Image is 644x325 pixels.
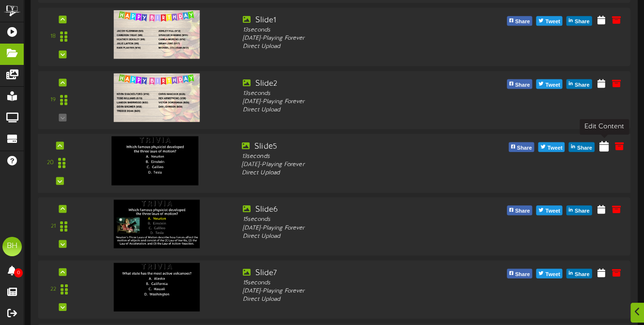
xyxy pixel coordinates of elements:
[243,215,475,223] div: 15 seconds
[243,232,475,240] div: Direct Upload
[536,15,563,25] button: Tweet
[543,16,562,27] span: Tweet
[47,158,54,167] div: 20
[243,43,475,51] div: Direct Upload
[243,267,475,279] div: Slide7
[513,269,532,279] span: Share
[566,268,592,278] button: Share
[242,160,476,169] div: [DATE] - Playing Forever
[243,26,475,34] div: 13 seconds
[243,106,475,114] div: Direct Upload
[243,15,475,26] div: Slide1
[538,142,565,152] button: Tweet
[50,95,56,104] div: 19
[566,205,592,215] button: Share
[513,16,532,27] span: Share
[513,206,532,217] span: Share
[243,287,475,295] div: [DATE] - Playing Forever
[543,269,562,279] span: Tweet
[243,89,475,97] div: 13 seconds
[566,79,592,89] button: Share
[569,142,595,152] button: Share
[507,79,533,89] button: Share
[243,295,475,303] div: Direct Upload
[242,169,476,177] div: Direct Upload
[14,268,23,278] span: 0
[113,10,200,58] img: c91357f8-7ade-4ce3-a1a7-4e72f0bb61b3.png
[2,237,22,256] div: BH
[543,79,562,90] span: Tweet
[50,32,56,41] div: 18
[242,152,476,160] div: 13 seconds
[536,205,563,215] button: Tweet
[507,205,533,215] button: Share
[507,15,533,25] button: Share
[575,142,594,153] span: Share
[113,263,200,311] img: fa3d6b16-a968-4bec-a6f1-7e2461fe2306.png
[111,136,199,185] img: 5a001a60-2cc5-47a5-be41-f953f983e4fd.png
[113,73,200,122] img: e34497a3-c058-4ef7-8bde-ceef5b05ff19.png
[243,204,475,215] div: Slide6
[566,15,592,25] button: Share
[573,269,592,279] span: Share
[513,79,532,90] span: Share
[243,34,475,42] div: [DATE] - Playing Forever
[243,97,475,106] div: [DATE] - Playing Forever
[508,142,534,152] button: Share
[243,78,475,89] div: Slide2
[573,206,592,217] span: Share
[507,268,533,278] button: Share
[573,16,592,27] span: Share
[515,142,534,153] span: Share
[543,206,562,217] span: Tweet
[573,79,592,90] span: Share
[536,268,563,278] button: Tweet
[546,142,565,153] span: Tweet
[243,223,475,232] div: [DATE] - Playing Forever
[243,279,475,287] div: 15 seconds
[51,222,56,230] div: 21
[536,79,563,89] button: Tweet
[242,141,476,152] div: Slide5
[113,199,200,248] img: 43a9ee7c-f8a3-458c-a475-920b79cdb2f9.png
[50,285,56,293] div: 22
